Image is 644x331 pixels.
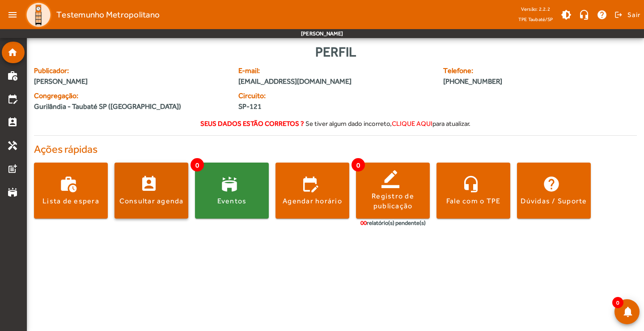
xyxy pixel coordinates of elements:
a: Testemunho Metropolitano [21,1,160,28]
span: TPE Taubaté/SP [518,15,553,24]
span: Circuito: [238,90,330,101]
mat-icon: work_history [7,70,18,81]
span: Sair [627,8,640,22]
mat-icon: edit_calendar [7,94,18,104]
span: Testemunho Metropolitano [56,8,160,22]
div: Lista de espera [42,196,99,206]
img: Logo TPE [25,1,52,28]
button: Dúvidas / Suporte [517,163,591,219]
span: Publicador: [34,65,228,76]
div: Eventos [217,196,247,206]
div: Consultar agenda [119,196,184,206]
div: Versão: 2.2.2 [518,4,553,15]
span: clique aqui [392,120,432,127]
button: Registro de publicação [356,163,430,219]
div: Registro de publicação [356,191,430,211]
span: [EMAIL_ADDRESS][DOMAIN_NAME] [238,76,432,87]
span: Telefone: [443,65,586,76]
div: Fale com o TPE [446,196,501,206]
mat-icon: stadium [7,187,18,198]
div: relatório(s) pendente(s) [360,219,426,228]
button: Sair [613,8,640,21]
span: 0 [191,158,204,172]
div: Agendar horário [283,196,342,206]
button: Eventos [195,163,269,219]
mat-icon: menu [4,6,21,24]
div: Dúvidas / Suporte [521,196,587,206]
span: SP-121 [238,101,330,112]
span: E-mail: [238,65,432,76]
mat-icon: handyman [7,140,18,151]
button: Agendar horário [275,163,349,219]
div: Perfil [34,42,637,62]
button: Consultar agenda [114,163,188,219]
span: 00 [360,219,367,226]
span: Congregação: [34,90,228,101]
mat-icon: perm_contact_calendar [7,117,18,128]
span: [PHONE_NUMBER] [443,76,586,87]
span: Gurilândia - Taubaté SP ([GEOGRAPHIC_DATA]) [34,101,181,112]
mat-icon: home [7,47,18,58]
span: Se tiver algum dado incorreto, para atualizar. [305,120,470,127]
span: [PERSON_NAME] [34,76,228,87]
mat-icon: post_add [7,163,18,174]
h4: Ações rápidas [34,143,637,156]
button: Lista de espera [34,163,108,219]
button: Fale com o TPE [436,163,510,219]
span: 0 [352,158,365,172]
span: 0 [612,297,623,308]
